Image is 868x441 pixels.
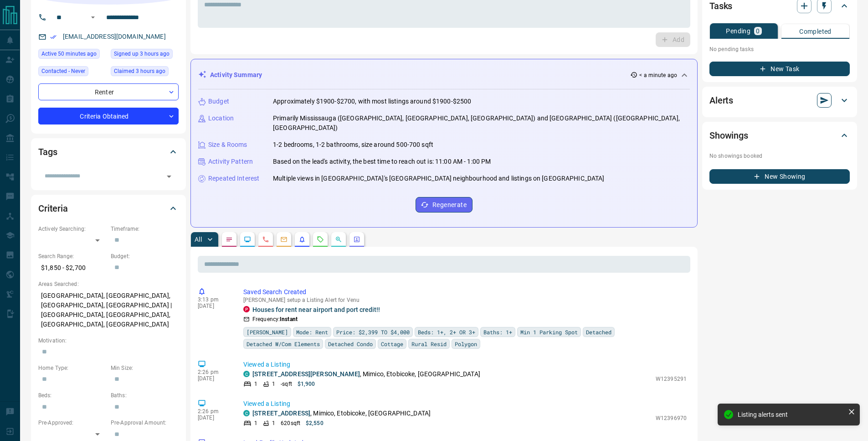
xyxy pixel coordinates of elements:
span: Rural Resid [411,339,447,348]
p: W12396970 [656,414,687,422]
p: Areas Searched: [38,280,179,288]
div: property.ca [243,306,250,312]
strong: Instant [280,316,298,322]
p: 0 [756,28,760,34]
div: condos.ca [243,371,250,377]
p: Budget: [111,252,179,260]
p: - sqft [281,380,292,388]
svg: Emails [280,236,288,243]
button: New Showing [709,169,850,184]
p: 2:26 pm [198,408,230,415]
span: Detached W/Com Elements [247,339,320,348]
span: Contacted - Never [41,67,85,76]
p: 1-2 bedrooms, 1-2 bathrooms, size around 500-700 sqft [273,140,433,150]
span: Detached Condo [328,339,373,348]
p: 1 [272,380,275,388]
p: Pending [726,28,750,34]
p: $1,850 - $2,700 [38,260,106,275]
a: [EMAIL_ADDRESS][DOMAIN_NAME] [63,33,166,40]
p: Min Size: [111,364,179,372]
p: $2,550 [306,419,324,427]
div: Criteria [38,197,179,219]
p: No showings booked [709,152,850,160]
button: Open [163,170,175,183]
span: [PERSON_NAME] [247,327,288,337]
svg: Notes [226,236,233,243]
span: Baths: 1+ [483,327,512,337]
svg: Lead Browsing Activity [244,236,251,243]
p: Budget [208,97,229,106]
p: Activity Pattern [208,157,253,166]
p: [PERSON_NAME] setup a Listing Alert for Venu [243,297,687,303]
p: Based on the lead's activity, the best time to reach out is: 11:00 AM - 1:00 PM [273,157,491,166]
span: Polygon [455,339,477,348]
p: Activity Summary [210,70,262,80]
div: Tags [38,141,179,163]
p: Location [208,114,234,123]
div: Alerts [709,89,850,111]
p: No pending tasks [709,42,850,56]
p: Baths: [111,391,179,399]
p: < a minute ago [639,71,677,79]
a: Houses for rent near airport and port credit!! [252,306,380,313]
p: Timeframe: [111,225,179,233]
p: , Mimico, Etobicoke, [GEOGRAPHIC_DATA] [252,409,431,418]
p: Motivation: [38,337,179,345]
svg: Opportunities [335,236,342,243]
p: Viewed a Listing [243,360,687,369]
p: Search Range: [38,252,106,260]
button: Regenerate [416,197,473,213]
p: All [195,236,202,243]
span: Active 50 minutes ago [41,49,97,58]
p: Multiple views in [GEOGRAPHIC_DATA]'s [GEOGRAPHIC_DATA] neighbourhood and listings on [GEOGRAPHIC... [273,174,605,183]
h2: Showings [709,128,748,143]
h2: Tags [38,145,57,159]
div: Tue Sep 16 2025 [111,49,179,62]
div: Criteria Obtained [38,108,179,125]
p: [DATE] [198,415,230,421]
a: [STREET_ADDRESS] [252,410,310,417]
p: 620 sqft [281,419,300,427]
h2: Alerts [709,93,733,108]
p: Saved Search Created [243,287,687,297]
p: 1 [272,419,275,427]
span: Cottage [381,339,403,348]
p: Pre-Approval Amount: [111,419,179,427]
svg: Email Verified [50,34,56,40]
svg: Listing Alerts [298,236,306,243]
p: Repeated Interest [208,174,259,183]
div: condos.ca [243,410,250,416]
div: Renter [38,83,179,100]
svg: Requests [317,236,324,243]
div: Activity Summary< a minute ago [198,67,690,83]
a: [STREET_ADDRESS][PERSON_NAME] [252,370,360,378]
p: Approximately $1900-$2700, with most listings around $1900-$2500 [273,97,471,106]
span: Mode: Rent [296,327,328,337]
h2: Criteria [38,201,68,216]
p: Completed [799,28,832,35]
div: Tue Sep 16 2025 [38,49,106,62]
p: [GEOGRAPHIC_DATA], [GEOGRAPHIC_DATA], [GEOGRAPHIC_DATA], [GEOGRAPHIC_DATA] | [GEOGRAPHIC_DATA], [... [38,288,179,332]
p: 1 [254,380,257,388]
span: Min 1 Parking Spot [520,327,578,337]
p: [DATE] [198,303,230,309]
p: Home Type: [38,364,106,372]
p: Primarily Mississauga ([GEOGRAPHIC_DATA], [GEOGRAPHIC_DATA], [GEOGRAPHIC_DATA]) and [GEOGRAPHIC_D... [273,114,690,133]
p: Beds: [38,391,106,399]
p: Frequency: [252,315,298,323]
p: 1 [254,419,257,427]
p: Size & Rooms [208,140,247,150]
button: Open [87,12,98,23]
p: W12395291 [656,375,687,383]
span: Beds: 1+, 2+ OR 3+ [418,327,475,337]
p: 2:26 pm [198,369,230,375]
svg: Agent Actions [353,236,360,243]
p: $1,900 [298,380,315,388]
p: Viewed a Listing [243,399,687,409]
span: Price: $2,399 TO $4,000 [336,327,410,337]
span: Signed up 3 hours ago [114,49,169,58]
p: [DATE] [198,375,230,382]
div: Showings [709,125,850,146]
svg: Calls [262,236,269,243]
p: Pre-Approved: [38,419,106,427]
